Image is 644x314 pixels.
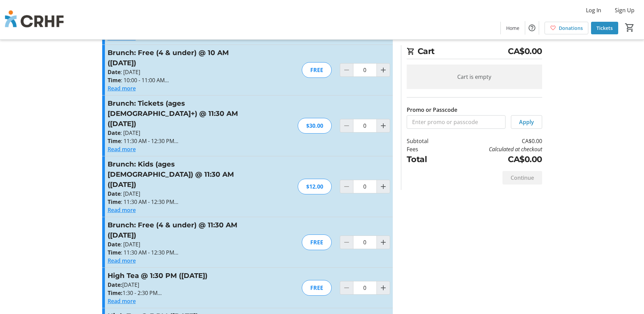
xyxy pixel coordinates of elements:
[377,236,390,249] button: Increment by one
[609,5,640,16] button: Sign Up
[108,76,121,84] strong: Time
[511,115,542,129] button: Apply
[446,137,542,145] td: CA$0.00
[377,64,390,76] button: Increment by one
[108,289,123,297] strong: Time:
[108,190,256,198] p: : [DATE]
[298,118,332,134] div: $30.00
[108,137,256,145] p: : 11:30 AM - 12:30 PM
[108,48,256,68] h3: Brunch: Free (4 & under) @ 10 AM ([DATE])
[591,22,618,34] a: Tickets
[108,271,256,281] h3: High Tea @ 1:30 PM ([DATE])
[407,106,457,114] label: Promo or Passcode
[353,63,377,77] input: Brunch: Free (4 & under) @ 10 AM (Sunday, Nov. 16) Quantity
[559,24,583,32] span: Donations
[108,84,136,92] button: Read more
[108,145,136,153] button: Read more
[407,115,505,129] input: Enter promo or passcode
[377,119,390,132] button: Increment by one
[108,249,121,256] strong: Time
[353,281,377,295] input: High Tea @ 1:30 PM (Monday, Nov. 17) Quantity
[407,145,446,153] td: Fees
[108,281,122,289] strong: Date:
[108,297,136,305] button: Read more
[302,234,332,250] div: FREE
[108,257,136,265] button: Read more
[353,119,377,133] input: Brunch: Tickets (ages 12+) @ 11:30 AM (Sunday, Nov. 16) Quantity
[108,289,256,297] p: 1:30 - 2:30 PM
[108,129,121,137] strong: Date
[519,118,534,126] span: Apply
[525,21,539,35] button: Help
[108,248,256,257] p: : 11:30 AM - 12:30 PM
[302,280,332,296] div: FREE
[581,5,607,16] button: Log In
[545,22,588,34] a: Donations
[108,220,256,240] h3: Brunch: Free (4 & under) @ 11:30 AM ([DATE])
[108,68,256,76] p: : [DATE]
[108,198,121,206] strong: Time
[108,241,121,248] strong: Date
[298,179,332,194] div: $12.00
[624,21,636,34] button: Cart
[108,98,256,129] h3: Brunch: Tickets (ages [DEMOGRAPHIC_DATA]+) @ 11:30 AM ([DATE])
[501,22,525,34] a: Home
[586,6,601,14] span: Log In
[407,137,446,145] td: Subtotal
[108,68,121,76] strong: Date
[108,198,256,206] p: : 11:30 AM - 12:30 PM
[377,281,390,294] button: Increment by one
[407,65,542,89] div: Cart is empty
[407,45,542,59] h2: Cart
[353,180,377,193] input: Brunch: Kids (ages 5-11) @ 11:30 AM (Sunday, Nov. 16) Quantity
[4,3,65,37] img: Chinook Regional Hospital Foundation's Logo
[446,145,542,153] td: Calculated at checkout
[446,153,542,165] td: CA$0.00
[108,159,256,190] h3: Brunch: Kids (ages [DEMOGRAPHIC_DATA]) @ 11:30 AM ([DATE])
[506,24,519,32] span: Home
[108,190,121,197] strong: Date
[353,235,377,249] input: Brunch: Free (4 & under) @ 11:30 AM (Sunday, Nov. 16) Quantity
[108,240,256,248] p: : [DATE]
[596,24,613,32] span: Tickets
[377,180,390,193] button: Increment by one
[615,6,634,14] span: Sign Up
[108,206,136,214] button: Read more
[302,62,332,78] div: FREE
[108,76,256,84] p: : 10:00 - 11:00 AM
[108,137,121,145] strong: Time
[108,281,256,289] p: [DATE]
[108,129,256,137] p: : [DATE]
[508,45,542,57] span: CA$0.00
[407,153,446,165] td: Total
